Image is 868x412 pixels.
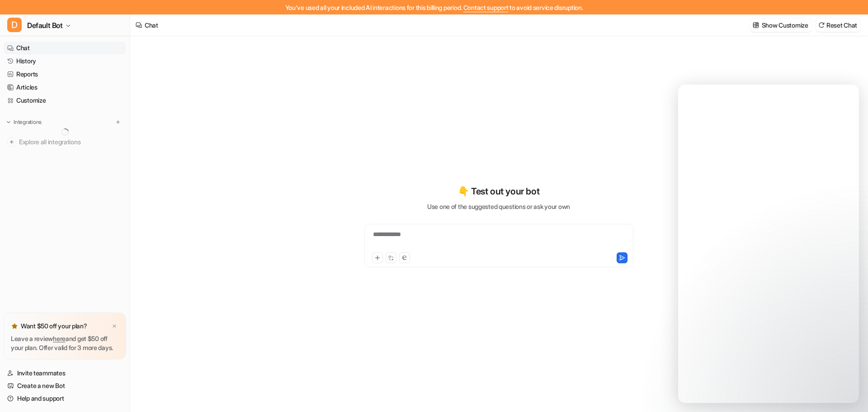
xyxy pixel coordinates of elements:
[458,185,539,198] p: 👇 Test out your bot
[115,119,121,125] img: menu_add.svg
[753,22,759,28] img: customize
[21,322,87,331] p: Want $50 off your plan?
[463,4,509,11] span: Contact support
[53,335,66,342] a: here
[4,55,126,67] a: History
[816,19,861,32] button: Reset Chat
[14,118,42,126] p: Integrations
[145,20,158,30] div: Chat
[27,19,63,32] span: Default Bot
[750,19,812,32] button: Show Customize
[427,202,570,211] p: Use one of the suggested questions or ask your own
[4,379,126,392] a: Create a new Bot
[4,81,126,94] a: Articles
[4,136,126,148] a: Explore all integrations
[4,94,126,107] a: Customize
[4,68,126,81] a: Reports
[818,22,825,28] img: reset
[112,323,117,329] img: x
[4,42,126,54] a: Chat
[11,334,119,352] p: Leave a review and get $50 off your plan. Offer valid for 3 more days.
[4,367,126,379] a: Invite teammates
[4,392,126,405] a: Help and support
[7,18,22,32] span: D
[11,322,18,330] img: star
[4,118,44,127] button: Integrations
[5,119,12,125] img: expand menu
[19,135,123,149] span: Explore all integrations
[7,137,16,147] img: explore all integrations
[678,85,859,403] iframe: Intercom live chat
[762,20,808,30] p: Show Customize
